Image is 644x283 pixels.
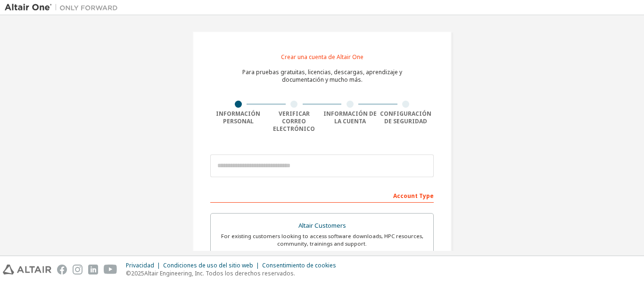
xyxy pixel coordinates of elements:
[281,53,363,61] font: Crear una cuenta de Altair One
[216,219,428,232] div: Altair Customers
[131,269,144,277] font: 2025
[57,265,67,274] img: facebook.svg
[104,265,117,274] img: youtube.svg
[5,3,123,12] img: Altair Uno
[216,110,260,125] font: Información personal
[126,269,131,277] font: ©
[282,76,363,84] font: documentación y mucho más.
[210,188,434,203] div: Account Type
[126,261,154,269] font: Privacidad
[73,265,83,274] img: instagram.svg
[242,68,402,76] font: Para pruebas gratuitas, licencias, descargas, aprendizaje y
[88,265,98,274] img: linkedin.svg
[380,110,431,125] font: Configuración de seguridad
[3,265,51,274] img: altair_logo.svg
[216,232,428,248] div: For existing customers looking to access software downloads, HPC resources, community, trainings ...
[262,261,336,269] font: Consentimiento de cookies
[273,110,315,133] font: Verificar correo electrónico
[163,261,253,269] font: Condiciones de uso del sitio web
[323,110,377,125] font: Información de la cuenta
[144,269,295,277] font: Altair Engineering, Inc. Todos los derechos reservados.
